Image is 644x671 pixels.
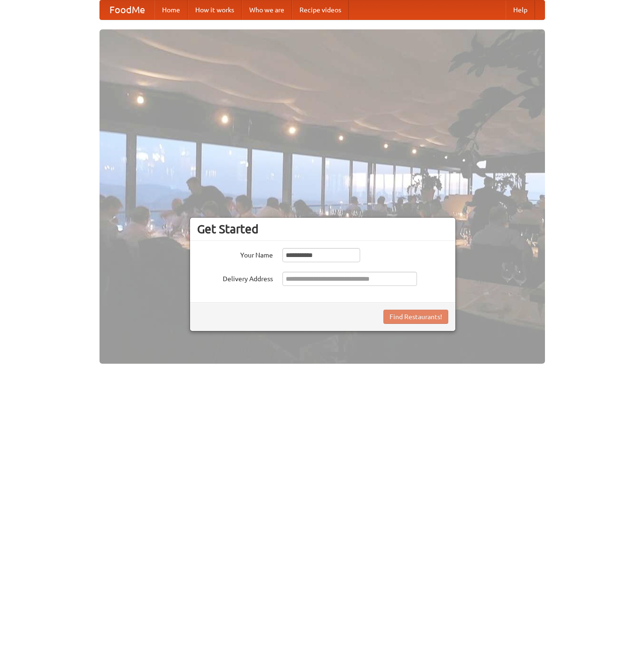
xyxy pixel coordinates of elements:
[506,0,535,19] a: Help
[154,0,188,19] a: Home
[100,0,154,19] a: FoodMe
[197,248,273,260] label: Your Name
[197,272,273,284] label: Delivery Address
[242,0,292,19] a: Who we are
[292,0,349,19] a: Recipe videos
[383,310,448,324] button: Find Restaurants!
[188,0,242,19] a: How it works
[197,222,448,236] h3: Get Started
